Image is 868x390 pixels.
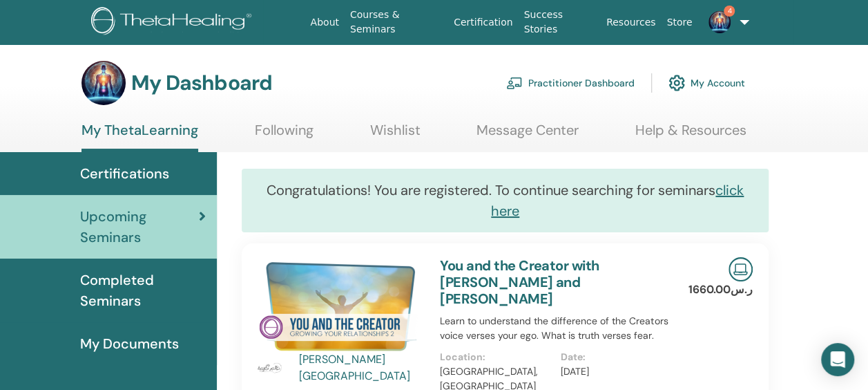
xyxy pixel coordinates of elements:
[440,350,552,364] p: Location :
[370,122,421,149] a: Wishlist
[81,61,126,105] img: default.jpg
[440,314,681,343] p: Learn to understand the difference of the Creators voice verses your ego. What is truth verses fear.
[345,2,448,42] a: Courses & Seminars
[661,10,697,35] a: Store
[80,333,179,354] span: My Documents
[688,281,753,298] p: ر.س1660.00
[518,2,600,42] a: Success Stories
[724,6,735,17] span: 4
[253,351,287,384] img: default.jpg
[255,122,314,149] a: Following
[80,163,169,184] span: Certifications
[440,257,599,308] a: You and the Creator with [PERSON_NAME] and [PERSON_NAME]
[708,11,731,33] img: default.jpg
[80,270,206,311] span: Completed Seminars
[305,10,344,35] a: About
[131,71,272,95] h3: My Dashboard
[506,77,523,89] img: chalkboard-teacher.svg
[668,68,745,98] a: My Account
[448,10,518,35] a: Certification
[668,71,685,95] img: cog.svg
[561,350,673,364] p: Date :
[635,122,746,149] a: Help & Resources
[729,257,753,281] img: Live Online Seminar
[476,122,579,149] a: Message Center
[81,122,198,152] a: My ThetaLearning
[91,7,256,38] img: logo.png
[253,257,423,355] img: You and the Creator
[299,351,427,384] a: [PERSON_NAME] [GEOGRAPHIC_DATA]
[601,10,662,35] a: Resources
[561,364,673,379] p: [DATE]
[80,206,199,248] span: Upcoming Seminars
[242,169,769,232] div: Congratulations! You are registered. To continue searching for seminars
[821,343,854,376] div: Open Intercom Messenger
[506,68,635,98] a: Practitioner Dashboard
